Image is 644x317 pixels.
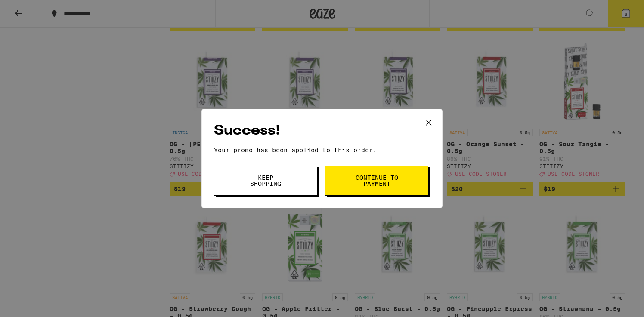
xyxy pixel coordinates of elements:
[355,175,399,187] span: Continue to payment
[214,121,430,141] h2: Success!
[244,175,288,187] span: Keep Shopping
[214,166,317,196] button: Keep Shopping
[214,147,430,154] p: Your promo has been applied to this order.
[5,6,62,13] span: Hi. Need any help?
[325,166,428,196] button: Continue to payment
